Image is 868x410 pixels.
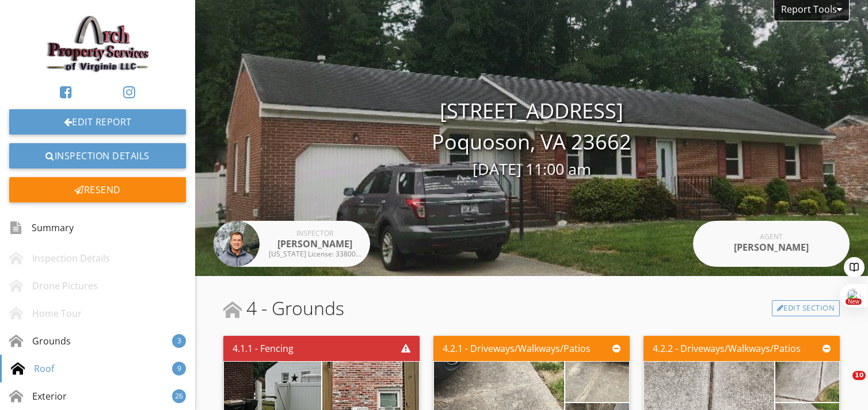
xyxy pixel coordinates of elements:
div: 4.2.1 - Driveways/Walkways/Patios [443,342,591,355]
div: 3 [172,334,186,348]
a: Inspector [PERSON_NAME] [US_STATE] License: 3380001703 [214,221,370,267]
div: 4.1.1 - Fencing [233,342,294,355]
div: Resend [9,177,186,202]
div: [PERSON_NAME] [269,237,361,251]
div: 9 [172,362,186,375]
div: [STREET_ADDRESS] Poquoson, VA 23662 [195,95,868,181]
div: Inspection Details [9,251,110,265]
div: 26 [172,389,186,403]
a: Edit Report [9,109,186,135]
div: Inspector [269,230,361,237]
div: [US_STATE] License: 3380001703 [269,251,361,258]
iframe: Intercom live chat [829,371,856,398]
div: 4.2.2 - Driveways/Walkways/Patios [653,342,801,355]
div: [PERSON_NAME] [725,240,817,254]
span: 10 [852,371,866,380]
img: Logo.PNG [43,9,153,75]
div: Roof [11,362,54,375]
div: Exterior [9,389,67,403]
div: Summary [9,218,74,237]
div: Agent [725,233,817,240]
span: 4 - Grounds [223,294,344,322]
div: Grounds [9,334,71,348]
img: image_edited.jpg [214,221,260,267]
a: Edit Section [772,300,840,316]
a: Inspection Details [9,143,186,168]
div: Drone Pictures [9,279,98,293]
div: Home Tour [9,306,82,320]
div: [DATE] 11:00 am [195,158,868,181]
